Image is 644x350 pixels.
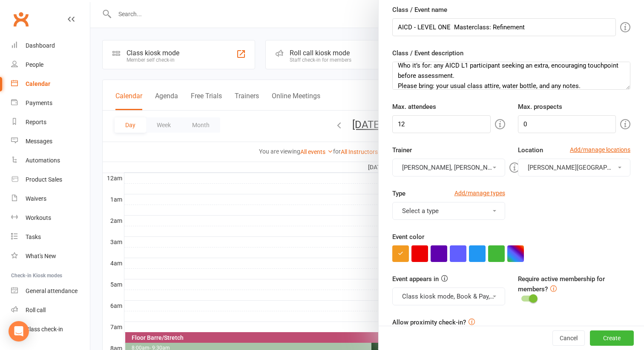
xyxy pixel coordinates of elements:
[552,330,585,346] button: Cancel
[26,253,56,259] div: What's New
[590,330,634,346] button: Create
[26,80,50,87] div: Calendar
[26,326,63,333] div: Class check-in
[11,55,90,74] a: People
[392,232,424,242] label: Event color
[11,282,90,301] a: General attendance kiosk mode
[10,9,32,30] a: Clubworx
[392,287,505,305] button: Class kiosk mode, Book & Pay, Roll call, Clubworx website calendar and Mobile app
[518,145,543,155] label: Location
[11,320,90,339] a: Class kiosk mode
[26,214,51,221] div: Workouts
[26,287,78,294] div: General attendance
[26,195,46,202] div: Waivers
[11,132,90,151] a: Messages
[26,100,52,106] div: Payments
[454,188,505,198] a: Add/manage types
[26,176,62,183] div: Product Sales
[392,159,505,176] button: [PERSON_NAME], [PERSON_NAME]
[11,74,90,94] a: Calendar
[518,159,631,176] button: [PERSON_NAME][GEOGRAPHIC_DATA]
[570,145,630,154] a: Add/manage locations
[26,157,60,164] div: Automations
[26,42,55,49] div: Dashboard
[26,119,46,125] div: Reports
[11,94,90,113] a: Payments
[11,228,90,247] a: Tasks
[392,317,466,327] label: Allow proximity check-in?
[26,138,52,145] div: Messages
[392,202,505,220] button: Select a type
[392,145,412,155] label: Trainer
[26,61,43,68] div: People
[11,301,90,320] a: Roll call
[392,48,463,58] label: Class / Event description
[528,164,638,171] span: [PERSON_NAME][GEOGRAPHIC_DATA]
[11,113,90,132] a: Reports
[26,307,46,313] div: Roll call
[392,274,439,284] label: Event appears in
[11,247,90,266] a: What's New
[26,233,41,240] div: Tasks
[518,102,562,112] label: Max. prospects
[11,189,90,208] a: Waivers
[11,170,90,189] a: Product Sales
[9,321,29,341] div: Open Intercom Messenger
[11,208,90,228] a: Workouts
[392,5,447,15] label: Class / Event name
[11,151,90,170] a: Automations
[392,18,616,36] input: Name your class / event
[518,275,605,293] label: Require active membership for members?
[392,188,405,199] label: Type
[11,36,90,55] a: Dashboard
[392,102,436,112] label: Max. attendees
